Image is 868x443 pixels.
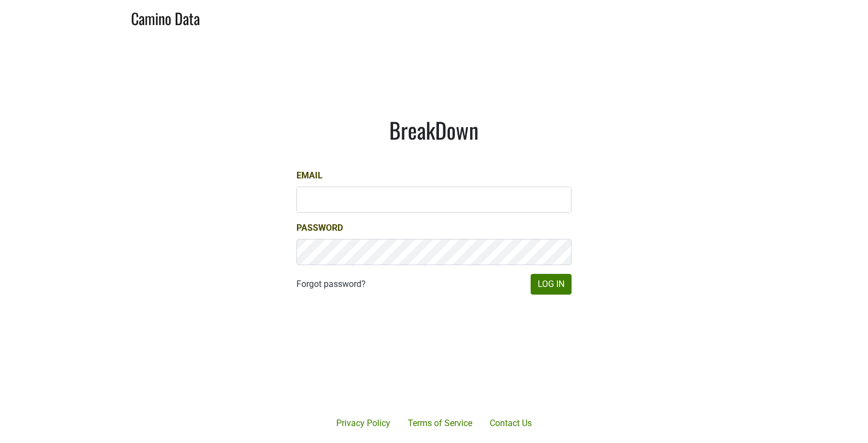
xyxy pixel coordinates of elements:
[481,412,540,434] a: Contact Us
[296,278,366,291] a: Forgot password?
[131,4,200,30] a: Camino Data
[531,274,572,295] button: Log In
[296,117,572,143] h1: BreakDown
[296,221,343,235] label: Password
[328,412,399,434] a: Privacy Policy
[399,412,481,434] a: Terms of Service
[296,169,323,182] label: Email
